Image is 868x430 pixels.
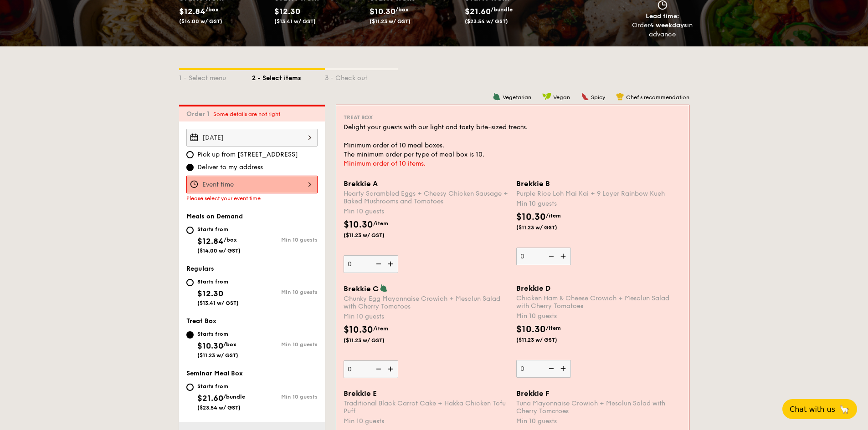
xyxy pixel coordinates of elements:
input: Brekkie CChunky Egg Mayonnaise Crowich + Mesclun Salad with Cherry TomatoesMin 10 guests$10.30/it... [344,360,398,378]
input: Event date [186,129,318,147]
img: icon-reduce.1d2dbef1.svg [544,360,557,377]
span: /box [224,237,237,243]
span: ($11.23 w/ GST) [344,232,406,239]
input: Brekkie DChicken Ham & Cheese Crowich + Mesclun Salad with Cherry TomatoesMin 10 guests$10.30/ite... [516,360,571,378]
div: 2 - Select items [252,70,325,83]
img: icon-reduce.1d2dbef1.svg [371,255,385,273]
span: Lead time: [646,12,679,20]
span: $10.30 [516,324,546,335]
span: Treat Box [344,114,373,121]
div: Chunky Egg Mayonnaise Crowich + Mesclun Salad with Cherry Tomatoes [344,295,509,310]
span: $12.30 [197,288,223,298]
input: Pick up from [STREET_ADDRESS] [186,151,194,158]
input: Starts from$21.60/bundle($23.54 w/ GST)Min 10 guests [186,384,194,391]
div: Starts from [197,278,239,285]
span: Please select your event time [186,195,261,202]
div: Starts from [197,330,238,338]
input: Brekkie AHearty Scrambled Eggs + Cheesy Chicken Sausage + Baked Mushrooms and TomatoesMin 10 gues... [344,255,398,273]
img: icon-add.58712e84.svg [385,360,398,378]
span: /bundle [491,6,513,13]
span: Seminar Meal Box [186,369,243,377]
div: Min 10 guests [516,417,682,426]
span: Order 1 [186,110,213,118]
span: /box [205,6,219,13]
div: Starts from [197,226,241,233]
div: 3 - Check out [325,70,398,83]
div: Min 10 guests [252,289,318,295]
div: Delight your guests with our light and tasty bite-sized treats. Minimum order of 10 meal boxes. T... [344,123,682,159]
span: $21.60 [465,6,491,16]
img: icon-add.58712e84.svg [557,360,571,377]
span: /item [546,212,561,219]
span: ($11.23 w/ GST) [344,337,406,344]
input: Deliver to my address [186,164,194,171]
span: $12.84 [197,236,224,246]
span: ($11.23 w/ GST) [516,224,578,231]
div: Min 10 guests [516,312,682,321]
span: ($13.41 w/ GST) [274,18,316,25]
span: ($11.23 w/ GST) [197,352,238,359]
button: Chat with us🦙 [782,399,857,419]
div: Tuna Mayonnaise Crowich + Mesclun Salad with Cherry Tomatoes [516,400,682,415]
span: Chat with us [790,405,835,414]
span: $12.30 [274,6,300,16]
div: Min 10 guests [516,199,682,208]
div: Minimum order of 10 items. [344,159,682,168]
span: /item [373,325,388,332]
input: Event time [186,176,318,193]
span: Brekkie F [516,389,550,398]
input: Starts from$12.30($13.41 w/ GST)Min 10 guests [186,279,194,286]
span: $12.84 [179,6,205,16]
img: icon-chef-hat.a58ddaea.svg [616,92,624,101]
span: /item [373,220,388,227]
span: Spicy [591,94,605,101]
span: Vegan [553,94,570,101]
span: Pick up from [STREET_ADDRESS] [197,150,298,159]
span: /bundle [223,394,245,400]
span: Regulars [186,265,214,273]
img: icon-add.58712e84.svg [557,248,571,265]
img: icon-spicy.37a8142b.svg [581,92,589,101]
span: /box [223,341,236,348]
div: Min 10 guests [252,237,318,243]
span: ($11.23 w/ GST) [370,18,411,25]
span: Some details are not right [213,111,280,117]
img: icon-reduce.1d2dbef1.svg [371,360,385,378]
strong: 4 weekdays [650,21,687,29]
span: $10.30 [344,219,373,230]
div: Starts from [197,383,245,390]
span: Brekkie E [344,389,377,398]
span: 🦙 [839,404,850,415]
span: Brekkie D [516,284,550,293]
span: /item [546,325,561,331]
div: Hearty Scrambled Eggs + Cheesy Chicken Sausage + Baked Mushrooms and Tomatoes [344,190,509,205]
span: Brekkie B [516,179,550,188]
img: icon-vegetarian.fe4039eb.svg [493,92,501,101]
span: ($23.54 w/ GST) [197,405,241,411]
div: Min 10 guests [344,207,509,216]
span: Brekkie A [344,179,378,188]
span: ($11.23 w/ GST) [516,336,578,344]
input: Starts from$12.84/box($14.00 w/ GST)Min 10 guests [186,227,194,234]
input: Brekkie BPurple Rice Loh Mai Kai + 9 Layer Rainbow KuehMin 10 guests$10.30/item($11.23 w/ GST) [516,248,571,265]
div: Min 10 guests [344,417,509,426]
span: ($13.41 w/ GST) [197,300,239,306]
img: icon-reduce.1d2dbef1.svg [544,248,557,265]
span: ($14.00 w/ GST) [197,248,241,254]
input: Starts from$10.30/box($11.23 w/ GST)Min 10 guests [186,331,194,339]
div: 1 - Select menu [179,70,252,83]
span: /box [395,6,409,13]
span: ($14.00 w/ GST) [179,18,222,25]
div: Chicken Ham & Cheese Crowich + Mesclun Salad with Cherry Tomatoes [516,294,682,310]
span: $10.30 [370,6,395,16]
span: Brekkie C [344,284,379,293]
span: Treat Box [186,317,216,325]
span: Vegetarian [503,94,531,101]
span: $10.30 [197,341,223,351]
span: Chef's recommendation [626,94,689,101]
div: Traditional Black Carrot Cake + Hakka Chicken Tofu Puff [344,400,509,415]
div: Order in advance [632,21,693,39]
div: Min 10 guests [252,394,318,400]
span: $10.30 [344,324,373,335]
span: Meals on Demand [186,212,243,220]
